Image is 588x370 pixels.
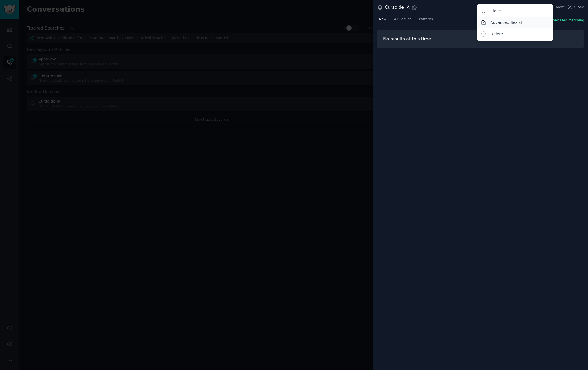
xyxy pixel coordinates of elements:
p: Advanced Search [490,20,524,25]
button: New: AI-based matching [543,18,584,23]
p: Delete [490,31,503,37]
span: Close [574,4,584,10]
span: Patterns [419,17,433,22]
a: New [377,15,388,26]
button: More [550,4,565,10]
a: All Results [392,15,413,26]
a: Advanced Search [478,17,553,28]
span: New [379,17,386,22]
span: More [556,4,565,10]
button: Close [567,4,584,10]
h3: No results at this time... [383,36,578,42]
p: Close [490,8,501,14]
div: Curso de IA [385,4,409,11]
a: Patterns [417,15,435,26]
span: All Results [394,17,411,22]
